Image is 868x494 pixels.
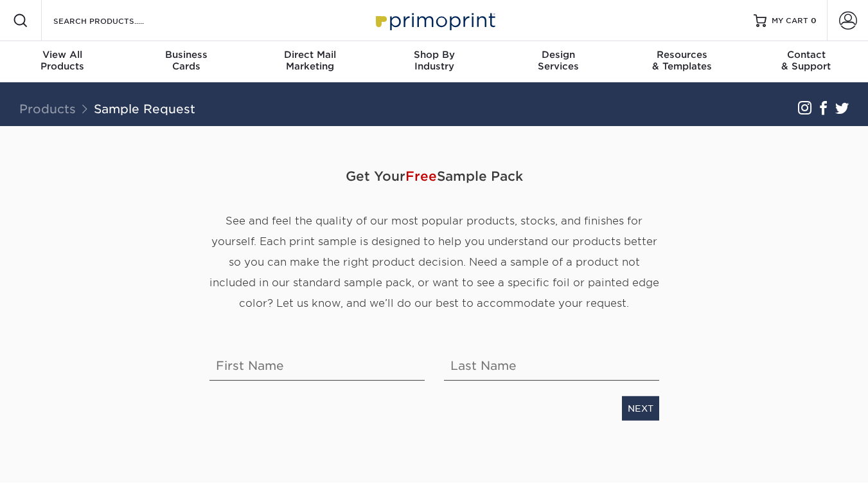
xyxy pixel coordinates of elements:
[744,41,868,82] a: Contact& Support
[52,13,177,28] input: SEARCH PRODUCTS.....
[94,102,195,116] a: Sample Request
[622,396,659,421] a: NEXT
[620,41,744,82] a: Resources& Templates
[620,49,744,60] span: Resources
[372,49,496,72] div: Industry
[209,215,659,309] span: See and feel the quality of our most popular products, stocks, and finishes for yourself. Each pr...
[744,49,868,72] div: & Support
[405,169,437,184] span: Free
[496,49,620,60] span: Design
[772,15,808,26] span: MY CART
[209,157,659,196] span: Get Your Sample Pack
[496,41,620,82] a: DesignServices
[811,16,817,25] span: 0
[370,6,499,34] img: Primoprint
[248,41,372,82] a: Direct MailMarketing
[19,102,76,116] a: Products
[124,49,248,72] div: Cards
[124,41,248,82] a: BusinessCards
[248,49,372,72] div: Marketing
[496,49,620,72] div: Services
[372,41,496,82] a: Shop ByIndustry
[124,49,248,60] span: Business
[620,49,744,72] div: & Templates
[248,49,372,60] span: Direct Mail
[372,49,496,60] span: Shop By
[744,49,868,60] span: Contact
